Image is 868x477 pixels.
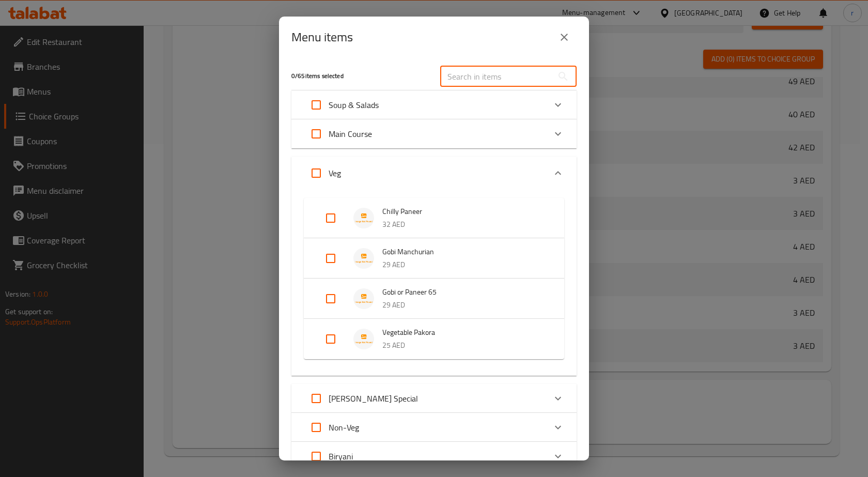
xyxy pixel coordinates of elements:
h5: 0 / 65 items selected [291,72,428,81]
div: Expand [291,190,577,376]
p: 25 AED [382,339,544,352]
p: [PERSON_NAME] Special [329,392,418,405]
p: Soup & Salads [329,99,379,111]
p: Veg [329,167,341,179]
button: close [552,25,577,50]
span: Gobi Manchurian [382,245,544,258]
img: Chilly Paneer [353,208,374,228]
h2: Menu items [291,29,353,45]
div: Expand [304,279,564,319]
p: 32 AED [382,218,544,231]
p: 29 AED [382,258,544,271]
p: Main Course [329,128,372,140]
div: Expand [291,90,577,119]
span: Chilly Paneer [382,205,544,218]
span: Vegetable Pakora [382,326,544,339]
p: 29 AED [382,299,544,312]
span: Gobi or Paneer 65 [382,286,544,299]
p: Biryani [329,450,353,463]
div: Expand [291,442,577,471]
p: Non-Veg [329,421,359,434]
img: Gobi Manchurian [353,248,374,269]
div: Expand [291,119,577,148]
img: Vegetable Pakora [353,329,374,349]
input: Search in items [440,66,553,87]
div: Expand [304,238,564,279]
div: Expand [291,413,577,442]
img: Gobi or Paneer 65 [353,288,374,309]
div: Expand [304,198,564,238]
div: Expand [304,319,564,359]
div: Expand [291,157,577,190]
div: Expand [291,384,577,413]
